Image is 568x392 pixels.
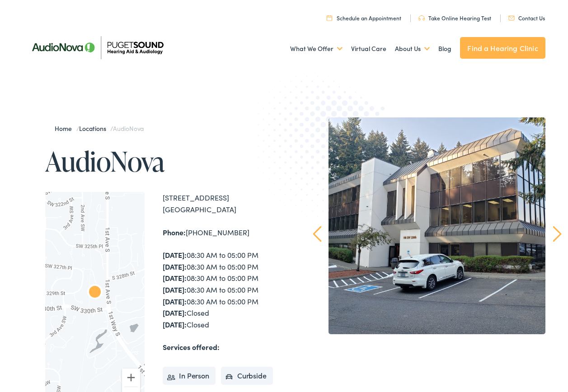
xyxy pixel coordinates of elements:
[508,16,515,20] img: utility icon
[163,192,284,215] div: [STREET_ADDRESS] [GEOGRAPHIC_DATA]
[163,285,187,294] strong: [DATE]:
[163,342,220,352] strong: Services offered:
[290,32,343,65] a: What We Offer
[163,227,186,237] strong: Phone:
[351,341,378,369] a: 1
[163,250,187,260] strong: [DATE]:
[122,369,140,387] button: Zoom in
[79,124,110,133] a: Locations
[460,37,545,59] a: Find a Hearing Clinic
[163,273,187,283] strong: [DATE]:
[163,308,187,317] strong: [DATE]:
[460,341,487,369] a: 4
[163,227,284,238] div: [PHONE_NUMBER]
[327,15,332,21] img: utility icon
[45,146,284,176] h1: AudioNova
[84,282,106,304] div: AudioNova
[508,14,545,22] a: Contact Us
[163,367,216,385] li: In Person
[438,32,451,65] a: Blog
[163,249,284,330] div: 08:30 AM to 05:00 PM 08:30 AM to 05:00 PM 08:30 AM to 05:00 PM 08:30 AM to 05:00 PM 08:30 AM to 0...
[55,124,76,133] a: Home
[496,341,523,369] a: 5
[395,32,430,65] a: About Us
[423,341,451,369] a: 3
[163,296,187,306] strong: [DATE]:
[418,15,425,21] img: utility icon
[553,226,561,242] a: Next
[327,14,401,22] a: Schedule an Appointment
[163,319,187,329] strong: [DATE]:
[313,226,321,242] a: Prev
[55,124,144,133] span: / /
[113,124,144,133] span: AudioNova
[163,261,187,271] strong: [DATE]:
[351,32,386,65] a: Virtual Care
[221,367,273,385] li: Curbside
[418,14,491,22] a: Take Online Hearing Test
[387,341,414,369] a: 2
